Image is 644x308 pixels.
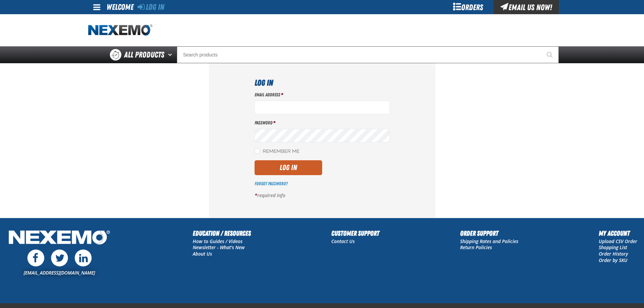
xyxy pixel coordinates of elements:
[255,160,322,175] button: Log In
[460,228,518,238] h2: Order Support
[255,77,390,89] h1: Log In
[255,148,260,154] input: Remember Me
[599,251,628,257] a: Order History
[331,228,379,238] h2: Customer Support
[177,46,559,63] input: Search
[599,244,627,251] a: Shopping List
[599,228,637,238] h2: My Account
[193,244,245,251] a: Newsletter - What's New
[255,181,288,186] a: Forgot Password?
[255,192,390,199] p: required info
[138,2,164,12] a: Log In
[599,257,627,263] a: Order by SKU
[166,46,177,63] button: Open All Products pages
[255,148,300,155] label: Remember Me
[331,238,355,244] a: Contact Us
[88,24,152,36] a: Home
[88,24,152,36] img: Nexemo logo
[599,238,637,244] a: Upload CSV Order
[193,251,212,257] a: About Us
[460,244,492,251] a: Return Policies
[255,92,390,98] label: Email Address
[255,120,390,126] label: Password
[7,228,112,248] img: Nexemo Logo
[460,238,518,244] a: Shipping Rates and Policies
[193,238,242,244] a: How to Guides / Videos
[542,46,559,63] button: Start Searching
[124,49,164,61] span: All Products
[193,228,251,238] h2: Education / Resources
[24,269,95,276] a: [EMAIL_ADDRESS][DOMAIN_NAME]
